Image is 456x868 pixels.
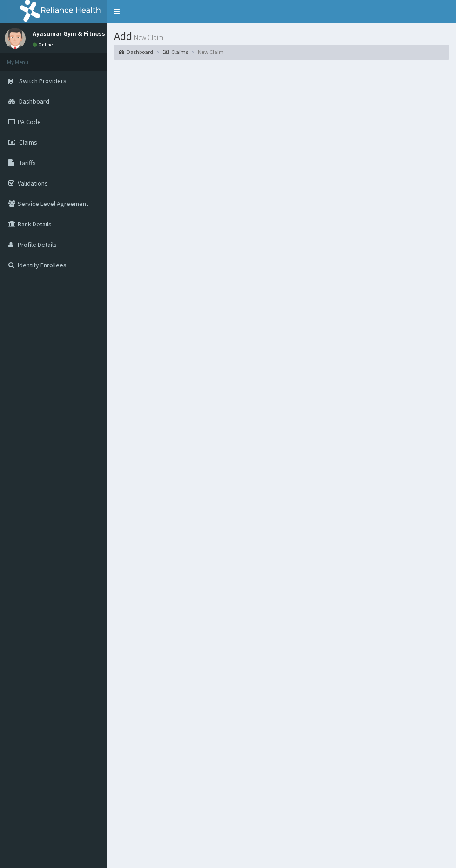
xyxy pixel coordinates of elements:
[19,97,49,106] span: Dashboard
[19,138,37,146] span: Claims
[189,48,224,56] li: New Claim
[5,28,26,49] img: User Image
[114,30,449,42] h1: Add
[19,159,36,167] span: Tariffs
[119,48,153,56] a: Dashboard
[163,48,188,56] a: Claims
[132,34,163,41] small: New Claim
[19,77,67,85] span: Switch Providers
[33,41,55,48] a: Online
[33,30,105,37] p: Ayasumar Gym & Fitness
